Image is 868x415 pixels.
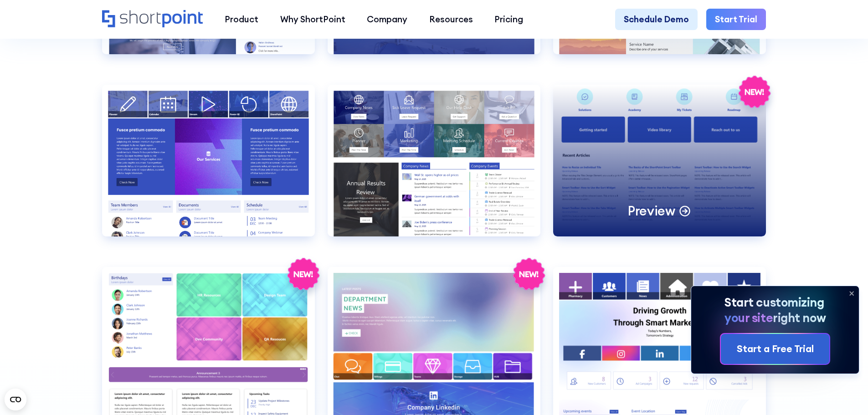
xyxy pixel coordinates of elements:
div: Company [367,13,407,26]
a: Intranet Layout 4 [102,85,315,254]
a: Pricing [484,9,534,31]
a: Company [356,9,418,31]
div: Pricing [494,13,523,26]
a: Start a Free Trial [721,334,829,364]
a: Home [102,10,203,29]
button: Open CMP widget [5,389,26,410]
p: Preview [628,202,675,219]
a: Knowledge PortalPreview [553,85,766,254]
a: Product [214,9,269,31]
iframe: Chat Widget [822,371,868,415]
div: Product [225,13,258,26]
a: Start Trial [706,9,766,31]
a: Intranet Layout 5 [328,85,540,254]
a: Why ShortPoint [269,9,356,31]
div: Why ShortPoint [280,13,345,26]
div: Resources [429,13,473,26]
a: Schedule Demo [615,9,698,31]
a: Resources [418,9,484,31]
div: Start a Free Trial [737,342,814,356]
